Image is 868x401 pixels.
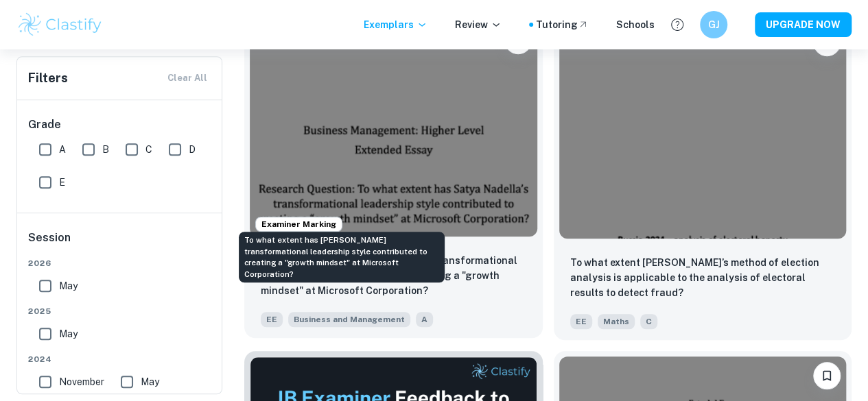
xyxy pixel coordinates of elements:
[706,17,722,32] h6: GJ
[28,230,212,257] h6: Session
[559,23,847,239] img: Maths EE example thumbnail: To what extent Shpilkin’s method of elec
[59,175,65,190] span: E
[640,314,657,329] span: C
[261,312,283,327] span: EE
[616,17,655,32] a: Schools
[598,314,635,329] span: Maths
[570,314,592,329] span: EE
[666,13,689,36] button: Help and Feedback
[28,117,212,133] h6: Grade
[755,12,852,37] button: UPGRADE NOW
[59,326,78,341] span: May
[244,18,543,340] a: Examiner MarkingBookmarkTo what extent has Satya Nadella's transformational leadership style cont...
[28,69,68,88] h6: Filters
[16,11,104,38] img: Clastify logo
[813,362,841,389] button: Bookmark
[145,142,152,157] span: C
[250,21,537,236] img: Business and Management EE example thumbnail: To what extent has Satya Nadella's trans
[256,218,342,230] span: Examiner Marking
[59,278,78,293] span: May
[536,17,589,32] a: Tutoring
[59,374,104,389] span: November
[141,374,159,389] span: May
[700,11,727,38] button: GJ
[288,312,410,327] span: Business and Management
[416,312,433,327] span: A
[364,17,427,32] p: Exemplars
[28,353,212,365] span: 2024
[570,255,836,300] p: To what extent Shpilkin’s method of election analysis is applicable to the analysis of electoral ...
[28,305,212,317] span: 2025
[189,142,196,157] span: D
[59,142,66,157] span: A
[455,17,502,32] p: Review
[239,232,445,282] div: To what extent has [PERSON_NAME] transformational leadership style contributed to creating a "gro...
[102,142,109,157] span: B
[28,257,212,269] span: 2026
[554,18,852,340] a: BookmarkTo what extent Shpilkin’s method of election analysis is applicable to the analysis of el...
